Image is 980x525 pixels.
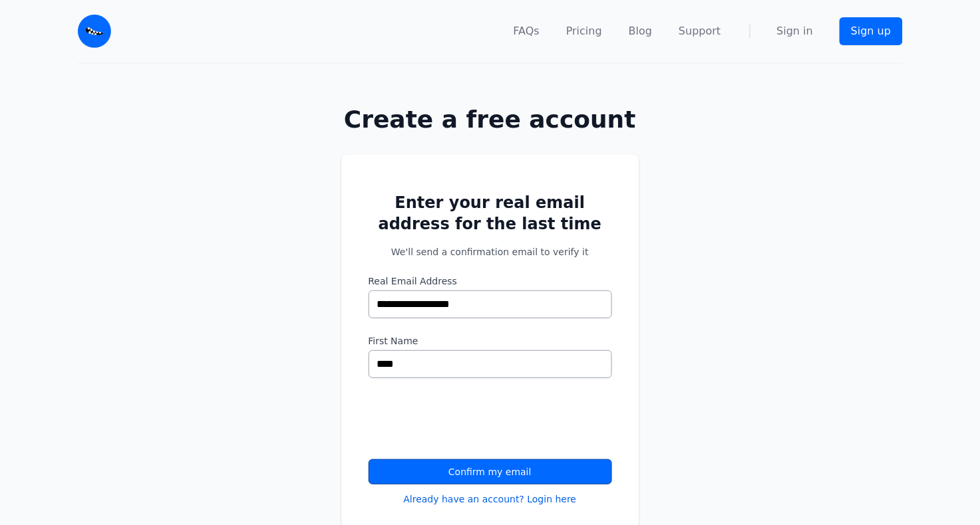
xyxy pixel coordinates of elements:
a: Support [679,23,721,39]
p: We'll send a confirmation email to verify it [369,245,612,259]
h2: Enter your real email address for the last time [369,192,612,235]
a: Sign up [840,17,902,45]
button: Confirm my email [369,459,612,484]
iframe: reCAPTCHA [369,394,571,446]
label: First Name [369,334,612,348]
a: FAQs [514,23,540,39]
h1: Create a free account [299,106,682,133]
a: Pricing [566,23,602,39]
a: Already have an account? Login here [404,492,577,506]
img: Email Monster [78,15,111,48]
a: Blog [629,23,652,39]
label: Real Email Address [369,274,612,288]
a: Sign in [777,23,814,39]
